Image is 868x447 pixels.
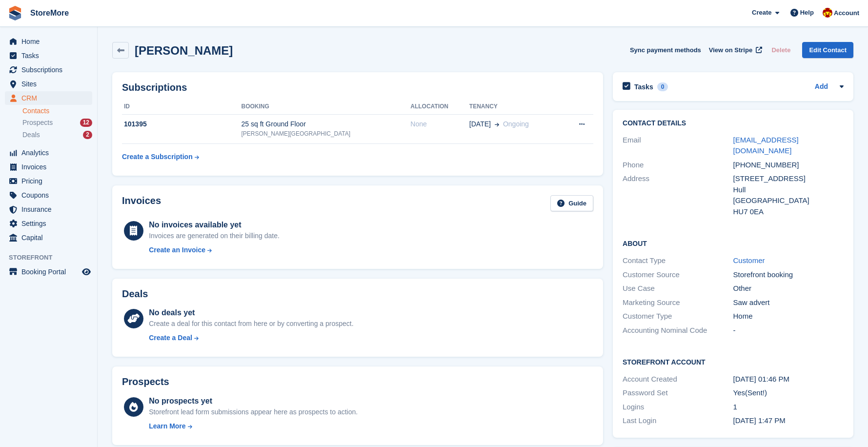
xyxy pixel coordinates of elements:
span: Storefront [9,253,97,263]
a: Contacts [22,106,92,116]
div: Address [623,173,733,217]
div: Accounting Nominal Code [623,325,733,336]
span: Insurance [21,203,80,216]
img: stora-icon-8386f47178a22dfd0bd8f6a31ec36ba5ce8667c1dd55bd0f319d3a0aa187defe.svg [8,6,22,20]
div: No prospects yet [149,395,358,407]
div: Yes [733,387,844,399]
a: menu [5,203,92,216]
span: Home [21,35,80,48]
div: Logins [623,402,733,413]
div: - [733,325,844,336]
th: ID [122,99,242,115]
div: Create a deal for this contact from here or by converting a prospect. [149,319,353,329]
span: Subscriptions [21,63,80,77]
span: View on Stripe [709,45,752,55]
div: Storefront booking [733,269,844,281]
div: Marketing Source [623,297,733,308]
a: Customer [733,256,765,264]
div: Create an Invoice [149,245,205,255]
a: Prospects 12 [22,118,92,128]
span: Tasks [21,49,80,62]
div: 1 [733,402,844,413]
h2: Deals [122,288,148,300]
a: menu [5,49,92,62]
span: Invoices [21,160,80,174]
img: Store More Team [823,8,832,18]
span: Help [800,8,814,18]
th: Allocation [410,99,469,115]
a: Learn More [149,421,358,431]
h2: About [623,238,844,248]
div: Customer Source [623,269,733,281]
a: menu [5,77,92,91]
span: Booking Portal [21,265,80,279]
button: Sync payment methods [630,42,701,58]
h2: Subscriptions [122,82,593,93]
h2: [PERSON_NAME] [135,44,233,57]
a: Edit Contact [802,42,853,58]
span: Account [834,8,859,18]
span: Sites [21,77,80,91]
time: 2025-08-13 12:47:45 UTC [733,416,786,425]
div: Create a Subscription [122,152,193,162]
h2: Storefront Account [623,357,844,366]
a: Guide [550,195,593,211]
th: Booking [242,99,411,115]
div: Phone [623,160,733,171]
h2: Tasks [634,82,653,91]
div: [DATE] 01:46 PM [733,374,844,385]
div: [PERSON_NAME][GEOGRAPHIC_DATA] [242,129,411,138]
div: No deals yet [149,307,353,319]
span: [DATE] [469,119,491,129]
div: Contact Type [623,255,733,266]
span: Coupons [21,188,80,202]
a: menu [5,188,92,202]
span: Pricing [21,174,80,188]
div: Home [733,311,844,322]
div: Password Set [623,387,733,399]
div: [PHONE_NUMBER] [733,160,844,171]
div: Last Login [623,415,733,427]
a: menu [5,63,92,77]
h2: Invoices [122,195,161,211]
div: Account Created [623,374,733,385]
div: Use Case [623,283,733,294]
a: menu [5,160,92,174]
h2: Prospects [122,376,169,387]
h2: Contact Details [623,120,844,127]
div: Customer Type [623,311,733,322]
a: Deals 2 [22,130,92,140]
div: Invoices are generated on their billing date. [149,231,280,241]
div: Learn More [149,421,185,431]
a: Create an Invoice [149,245,280,255]
a: Add [815,81,828,93]
a: menu [5,146,92,160]
span: Ongoing [503,120,529,128]
span: CRM [21,91,80,105]
a: menu [5,174,92,188]
th: Tenancy [469,99,562,115]
div: Saw advert [733,297,844,308]
div: [GEOGRAPHIC_DATA] [733,195,844,206]
a: menu [5,231,92,244]
span: Prospects [22,118,53,127]
div: Other [733,283,844,294]
div: Storefront lead form submissions appear here as prospects to action. [149,407,358,417]
div: No invoices available yet [149,219,280,231]
a: StoreMore [26,5,73,21]
a: [EMAIL_ADDRESS][DOMAIN_NAME] [733,136,799,155]
div: Create a Deal [149,333,192,343]
div: 0 [657,82,668,91]
div: Hull [733,184,844,196]
span: Create [752,8,771,18]
div: Email [623,135,733,157]
span: Capital [21,231,80,244]
div: [STREET_ADDRESS] [733,173,844,184]
button: Delete [767,42,794,58]
a: View on Stripe [705,42,764,58]
a: menu [5,35,92,48]
a: menu [5,217,92,230]
div: 12 [80,119,92,127]
div: 101395 [122,119,242,129]
a: Preview store [81,266,92,278]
